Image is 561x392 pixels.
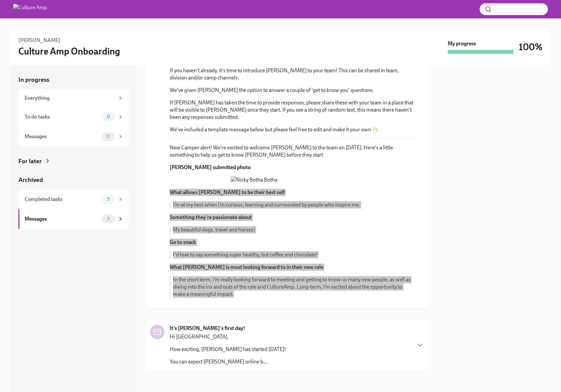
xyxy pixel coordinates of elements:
a: For later [18,157,129,165]
p: I’m at my best when I’m curious, learning and surrounded by people who inspire me. [173,201,414,208]
a: Messages0 [18,127,129,146]
span: 0 [103,114,114,119]
div: Messages [25,215,99,223]
a: To do tasks0 [18,107,129,127]
div: For later [18,157,42,165]
span: 5 [103,197,114,202]
h6: [PERSON_NAME] [18,37,60,44]
div: To do tasks [25,113,99,120]
p: We've included a template message below but please feel free to edit and make it your own ✨ [170,126,414,133]
strong: Go to snack [170,239,196,245]
img: Culture Amp [13,4,47,14]
strong: Something they're passionate about [170,214,252,220]
button: Zoom image [231,176,353,184]
p: Hi [GEOGRAPHIC_DATA], [170,333,286,340]
a: Archived [18,176,129,184]
a: In progress [18,76,129,84]
h3: 100% [519,41,543,53]
div: Messages [25,133,99,140]
p: How exciting, [PERSON_NAME] has started [DATE]! [170,346,286,353]
em: option [247,87,262,93]
span: 0 [103,134,114,139]
strong: My progress [448,40,476,47]
h3: Culture Amp Onboarding [18,45,120,57]
strong: What allows [PERSON_NAME] to be their best self [170,189,285,195]
p: In the short term, I’m really looking forward to meeting and getting to know so many new people, ... [173,276,414,298]
a: Messages3 [18,209,129,229]
p: I'd love to say something super healthy, but coffee and chocolate! [173,251,414,258]
p: My beautiful dogs, travel and horses! [173,226,414,233]
strong: It's [PERSON_NAME]'s first day! [170,325,245,332]
strong: [PERSON_NAME] submitted photo [170,164,251,170]
a: Completed tasks5 [18,189,129,209]
p: If [PERSON_NAME] has taken the time to provide responses, please share these with your team in a ... [170,99,414,121]
p: If you haven't already, it's time to introduce [PERSON_NAME] to your team! This can be shared in ... [170,67,414,81]
strong: What [PERSON_NAME] is most looking forward to in their new role [170,264,323,270]
p: You can expect [PERSON_NAME] online b... [170,358,286,365]
div: Completed tasks [25,196,99,203]
p: New Camper alert! We're excited to welcome [PERSON_NAME] to the team on [DATE]. Here's a little s... [170,144,414,159]
p: We've given [PERSON_NAME] the ​ ​ to answer a couple of 'get to know you' questions. [170,87,414,94]
div: Everything [25,95,115,102]
a: Everything [18,89,129,107]
span: 3 [103,216,114,221]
